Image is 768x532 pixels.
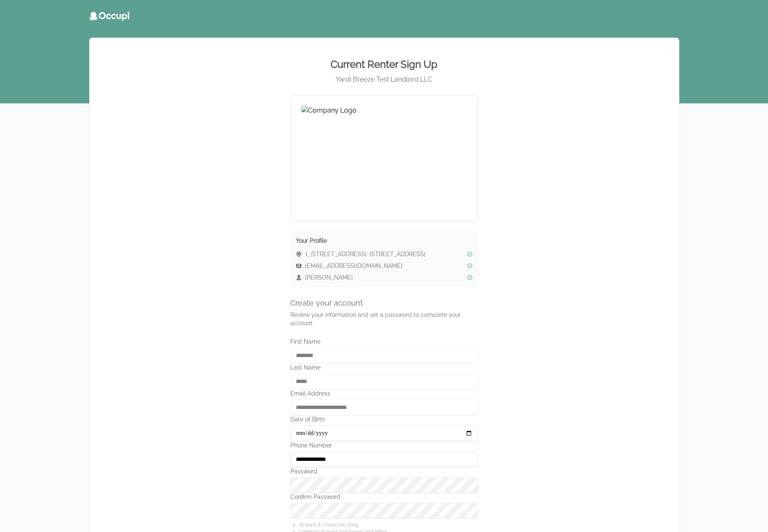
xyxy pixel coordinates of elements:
h4: Create your account [290,297,478,309]
h3: Your Profile [296,236,473,245]
span: [PERSON_NAME] [305,273,463,282]
div: Yardi Breeze Test Landlord LLC [99,75,669,85]
label: Date of Birth [290,415,478,424]
label: Password [290,467,478,475]
label: Email Address [290,389,478,398]
span: [EMAIL_ADDRESS][DOMAIN_NAME] [305,262,463,270]
p: Review your information and set a password to complete your account. [290,311,478,327]
img: Company Logo [301,105,467,210]
span: 1, [STREET_ADDRESS]. [STREET_ADDRESS] [305,250,463,258]
label: Confirm Password [290,493,478,501]
label: Last Name [290,363,478,372]
label: First Name [290,337,478,346]
h2: Current Renter Sign Up [99,58,669,71]
li: At least 8 characters long [299,522,478,528]
label: Phone Number [290,441,478,450]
